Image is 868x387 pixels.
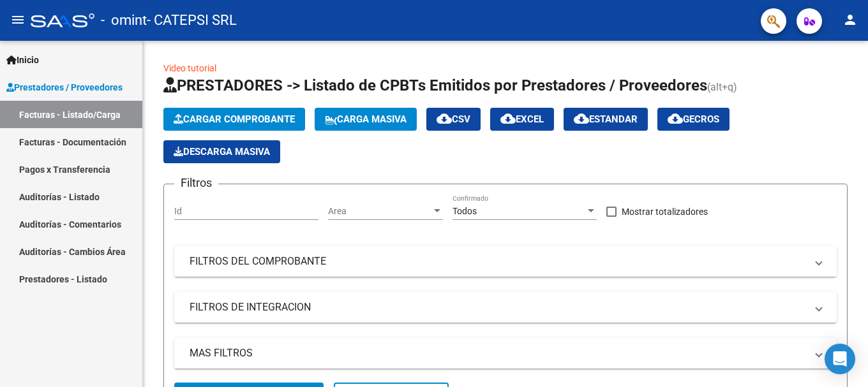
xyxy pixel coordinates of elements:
[174,146,270,157] span: Descarga Masiva
[564,108,648,131] button: Estandar
[842,12,858,27] mat-icon: person
[101,6,147,34] span: - omint
[6,53,39,67] span: Inicio
[500,111,516,126] mat-icon: cloud_download
[668,113,719,125] span: Gecros
[147,6,237,34] span: - CATEPSI SRL
[163,140,280,163] app-download-masive: Descarga masiva de comprobantes (adjuntos)
[163,77,707,94] span: PRESTADORES -> Listado de CPBTs Emitidos por Prestadores / Proveedores
[163,108,305,131] button: Cargar Comprobante
[174,246,837,277] mat-expansion-panel-header: FILTROS DEL COMPROBANTE
[190,254,806,268] mat-panel-title: FILTROS DEL COMPROBANTE
[437,111,452,126] mat-icon: cloud_download
[190,346,806,360] mat-panel-title: MAS FILTROS
[622,204,708,219] span: Mostrar totalizadores
[174,174,218,192] h3: Filtros
[707,81,737,93] span: (alt+q)
[163,140,280,163] button: Descarga Masiva
[6,80,123,94] span: Prestadores / Proveedores
[490,108,554,131] button: EXCEL
[315,108,417,131] button: Carga Masiva
[10,12,26,27] mat-icon: menu
[328,206,431,217] span: Area
[437,113,470,125] span: CSV
[574,111,589,126] mat-icon: cloud_download
[174,113,295,125] span: Cargar Comprobante
[190,300,806,314] mat-panel-title: FILTROS DE INTEGRACION
[500,113,544,125] span: EXCEL
[657,108,730,131] button: Gecros
[163,63,216,73] a: Video tutorial
[325,113,407,125] span: Carga Masiva
[426,108,481,131] button: CSV
[453,206,477,216] span: Todos
[174,338,837,369] mat-expansion-panel-header: MAS FILTROS
[174,292,837,323] mat-expansion-panel-header: FILTROS DE INTEGRACION
[825,344,855,374] div: Open Intercom Messenger
[668,111,683,126] mat-icon: cloud_download
[574,113,638,125] span: Estandar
